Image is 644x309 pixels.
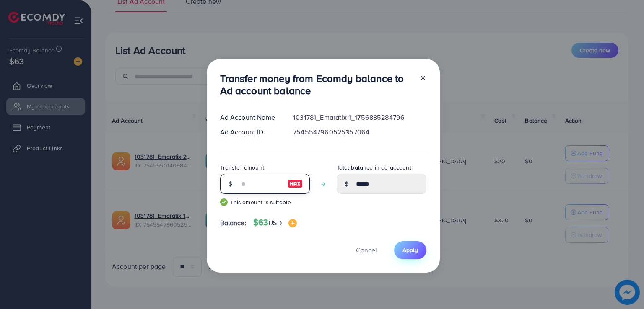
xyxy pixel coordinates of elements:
[288,179,303,189] img: image
[220,198,310,206] small: This amount is suitable
[402,246,418,254] span: Apply
[337,163,411,172] label: Total balance in ad account
[286,113,433,122] div: 1031781_Emaratix 1_1756835284796
[213,127,287,137] div: Ad Account ID
[220,218,247,228] span: Balance:
[253,217,297,228] h4: $63
[345,241,387,259] button: Cancel
[356,245,377,255] span: Cancel
[286,127,433,137] div: 7545547960525357064
[268,218,281,227] span: USD
[288,219,297,227] img: image
[220,72,413,97] h3: Transfer money from Ecomdy balance to Ad account balance
[394,241,426,259] button: Apply
[213,113,287,122] div: Ad Account Name
[220,163,264,172] label: Transfer amount
[220,198,228,206] img: guide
